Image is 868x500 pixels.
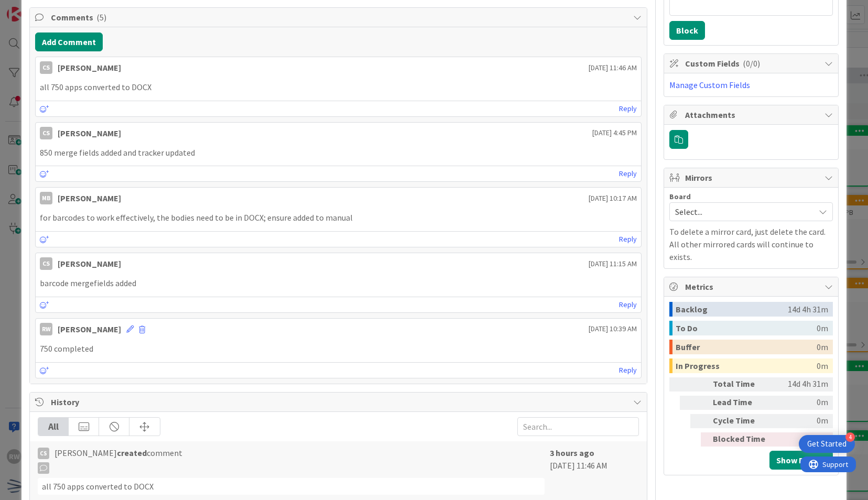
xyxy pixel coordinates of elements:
[58,61,121,74] div: [PERSON_NAME]
[58,323,121,335] div: [PERSON_NAME]
[685,108,819,121] span: Attachments
[550,447,639,495] div: [DATE] 11:46 AM
[669,21,705,40] button: Block
[38,418,69,436] div: All
[592,127,637,138] span: [DATE] 4:45 PM
[676,358,817,373] div: In Progress
[619,233,637,246] a: Reply
[713,432,771,447] div: Blocked Time
[775,377,828,392] div: 14d 4h 31m
[817,340,828,354] div: 0m
[40,212,636,224] p: for barcodes to work effectively, the bodies need to be in DOCX; ensure added to manual
[589,193,637,204] span: [DATE] 10:17 AM
[817,358,828,373] div: 0m
[40,277,636,289] p: barcode mergefields added
[589,62,637,73] span: [DATE] 11:46 AM
[550,448,594,458] b: 3 hours ago
[775,396,828,410] div: 0m
[685,171,819,184] span: Mirrors
[713,414,771,428] div: Cycle Time
[40,192,52,204] div: MB
[845,432,855,442] div: 4
[38,478,544,495] div: all 750 apps converted to DOCX
[807,439,847,449] div: Get Started
[589,258,637,269] span: [DATE] 11:15 AM
[40,81,636,93] p: all 750 apps converted to DOCX
[676,340,817,354] div: Buffer
[51,396,627,408] span: History
[40,257,52,270] div: CS
[685,57,819,70] span: Custom Fields
[40,127,52,139] div: CS
[713,396,771,410] div: Lead Time
[619,167,637,180] a: Reply
[713,377,771,392] div: Total Time
[58,257,121,270] div: [PERSON_NAME]
[799,435,855,453] div: Open Get Started checklist, remaining modules: 4
[35,32,103,51] button: Add Comment
[743,58,760,69] span: ( 0/0 )
[38,448,49,459] div: CS
[40,147,636,159] p: 850 merge fields added and tracker updated
[769,451,833,470] button: Show Details
[619,102,637,115] a: Reply
[517,417,639,436] input: Search...
[685,280,819,293] span: Metrics
[676,302,788,317] div: Backlog
[675,204,809,219] span: Select...
[40,323,52,335] div: RW
[669,225,833,263] p: To delete a mirror card, just delete the card. All other mirrored cards will continue to exists.
[58,192,121,204] div: [PERSON_NAME]
[589,323,637,334] span: [DATE] 10:39 AM
[619,298,637,311] a: Reply
[55,447,182,474] span: [PERSON_NAME] comment
[669,80,750,90] a: Manage Custom Fields
[58,127,121,139] div: [PERSON_NAME]
[40,61,52,74] div: CS
[817,321,828,335] div: 0m
[40,343,636,355] p: 750 completed
[619,364,637,377] a: Reply
[51,11,627,24] span: Comments
[22,2,48,14] span: Support
[775,414,828,428] div: 0m
[669,193,691,200] span: Board
[775,432,828,447] div: 0m
[676,321,817,335] div: To Do
[788,302,828,317] div: 14d 4h 31m
[117,448,147,458] b: created
[96,12,106,23] span: ( 5 )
